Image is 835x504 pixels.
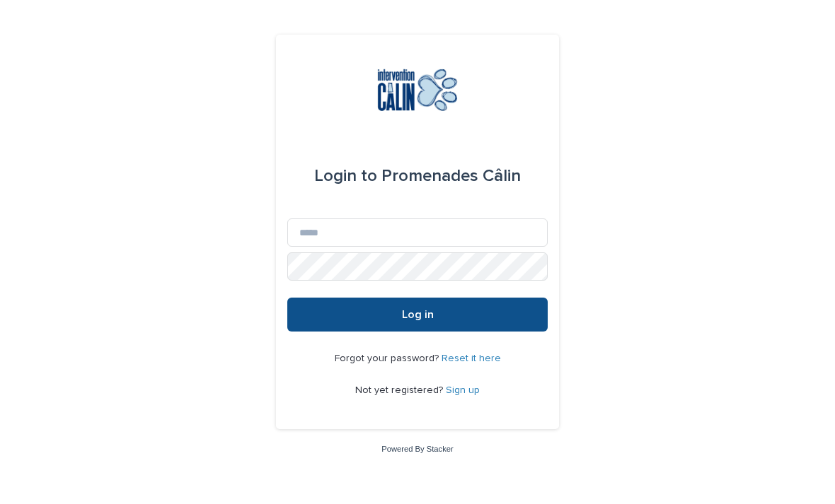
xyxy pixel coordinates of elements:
[355,385,446,395] span: Not yet registered?
[287,298,548,332] button: Log in
[314,168,377,184] span: Login to
[381,445,453,453] a: Powered By Stacker
[314,156,521,196] div: Promenades Câlin
[366,69,470,111] img: Y0SYDZVsQvbSeSFpbQoq
[402,309,434,320] span: Log in
[335,353,442,363] span: Forgot your password?
[442,353,501,363] a: Reset it here
[446,385,480,395] a: Sign up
